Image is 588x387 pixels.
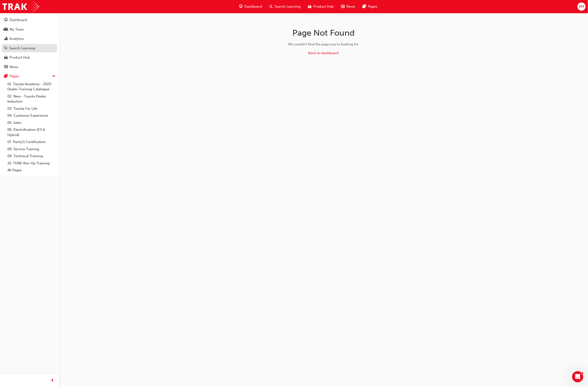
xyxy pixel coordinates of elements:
[368,4,378,9] span: Pages
[4,37,8,41] span: chart-icon
[2,72,57,81] button: Pages
[250,42,397,47] div: We couldn't find the page you're looking for
[250,28,397,38] h1: Page Not Found
[4,18,8,22] span: guage-icon
[239,4,243,9] span: guage-icon
[2,53,57,62] a: Product Hub
[2,15,57,72] button: DashboardMy TeamAnalyticsSearch LearningProduct HubNews
[341,4,345,9] span: news-icon
[572,371,583,382] iframe: Intercom live chat
[6,112,57,119] a: 04. Customer Experience
[275,4,301,9] span: Search Learning
[6,126,57,138] a: 06. Electrification (EV & Hybrid)
[9,17,27,23] div: Dashboard
[245,4,262,9] span: Dashboard
[4,65,8,69] span: news-icon
[270,4,273,9] span: search-icon
[6,138,57,146] a: 07. Parts21 Certification
[51,378,54,384] span: prev-icon
[309,51,339,55] a: Back to dashboard
[9,55,30,60] div: Product Hub
[266,2,304,11] a: search-iconSearch Learning
[9,36,24,41] div: Analytics
[4,74,8,78] span: pages-icon
[308,4,312,9] span: car-icon
[9,46,35,51] div: Search Learning
[2,34,57,43] a: Analytics
[6,146,57,153] a: 08. Service Training
[6,160,57,167] a: 10. TUNE Rev-Up Training
[338,2,359,11] a: news-iconNews
[9,27,24,32] div: My Team
[6,119,57,126] a: 05. Sales
[4,56,8,60] span: car-icon
[2,16,57,24] a: Dashboard
[9,74,19,79] div: Pages
[347,4,355,9] span: News
[359,2,381,11] a: pages-iconPages
[6,105,57,112] a: 03. Toyota For Life
[4,28,8,32] span: people-icon
[6,167,57,174] a: All Pages
[2,25,57,34] a: My Team
[4,46,7,50] span: search-icon
[6,93,57,105] a: 02. New - Toyota Dealer Induction
[52,73,55,79] span: up-icon
[313,4,334,9] span: Product Hub
[2,44,57,53] a: Search Learning
[6,81,57,93] a: 01. Toyota Academy - 2025 Dealer Training Catalogue
[304,2,338,11] a: car-iconProduct Hub
[578,3,586,11] button: BM
[236,2,266,11] a: guage-iconDashboard
[2,1,39,12] img: Trak
[579,4,584,9] span: BM
[6,153,57,160] a: 09. Technical Training
[9,64,18,70] div: News
[363,4,366,9] span: pages-icon
[2,63,57,71] a: News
